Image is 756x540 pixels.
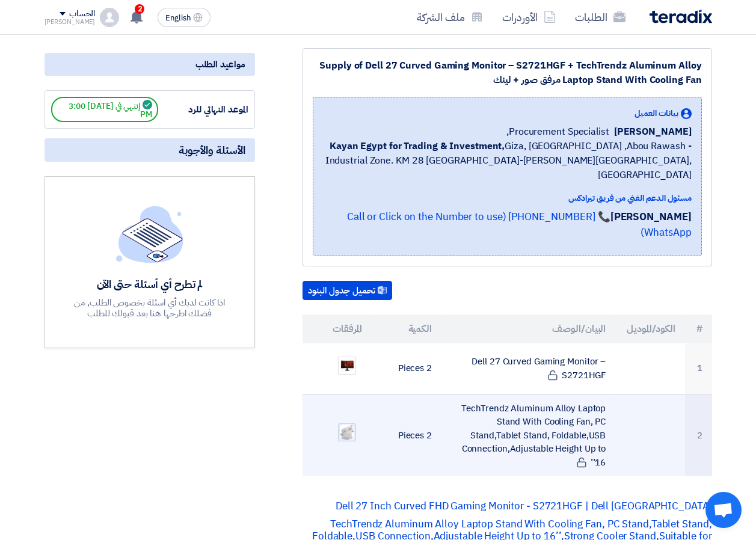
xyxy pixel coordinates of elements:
[51,97,158,122] span: إنتهي في [DATE] 3:00 PM
[158,8,211,27] button: English
[372,314,441,343] th: الكمية
[565,3,635,31] a: الطلبات
[339,358,355,372] img: Dell_1757684766049.png
[135,4,144,14] span: 2
[339,423,355,442] img: Holder_1757684737624.png
[313,58,702,87] div: Supply of Dell 27 Curved Gaming Monitor – S2721HGF + TechTrendz Aluminum Alloy Laptop Stand With ...
[45,19,96,25] div: [PERSON_NAME]
[165,14,191,22] span: English
[116,206,183,262] img: empty_state_list.svg
[705,492,742,528] div: Open chat
[336,499,712,514] a: Dell 27 Inch Curved FHD Gaming Monitor - S2721HGF | Dell [GEOGRAPHIC_DATA]
[614,124,692,139] span: [PERSON_NAME]
[303,314,372,343] th: المرفقات
[323,192,692,204] div: مسئول الدعم الفني من فريق تيرادكس
[179,143,245,157] span: الأسئلة والأجوبة
[610,209,692,224] strong: [PERSON_NAME]
[372,343,441,394] td: 2 Pieces
[323,139,692,182] span: Giza, [GEOGRAPHIC_DATA] ,Abou Rawash - Industrial Zone. KM 28 [GEOGRAPHIC_DATA]-[PERSON_NAME][GEO...
[372,394,441,476] td: 2 Pieces
[615,314,685,343] th: الكود/الموديل
[441,343,615,394] td: Dell 27 Curved Gaming Monitor – S2721HGF
[62,297,238,319] div: اذا كانت لديك أي اسئلة بخصوص الطلب, من فضلك اطرحها هنا بعد قبولك للطلب
[330,139,505,153] b: Kayan Egypt for Trading & Investment,
[441,314,615,343] th: البيان/الوصف
[685,394,712,476] td: 2
[685,314,712,343] th: #
[69,9,95,19] div: الحساب
[303,281,392,300] button: تحميل جدول البنود
[62,277,238,291] div: لم تطرح أي أسئلة حتى الآن
[685,343,712,394] td: 1
[347,209,692,240] a: 📞 [PHONE_NUMBER] (Call or Click on the Number to use WhatsApp)
[635,107,678,120] span: بيانات العميل
[506,124,609,139] span: Procurement Specialist,
[45,53,255,76] div: مواعيد الطلب
[441,394,615,476] td: TechTrendz Aluminum Alloy Laptop Stand With Cooling Fan, PC Stand,Tablet Stand, Foldable,USB Conn...
[407,3,493,31] a: ملف الشركة
[493,3,565,31] a: الأوردرات
[650,10,712,23] img: Teradix logo
[100,8,119,27] img: profile_test.png
[158,103,248,117] div: الموعد النهائي للرد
